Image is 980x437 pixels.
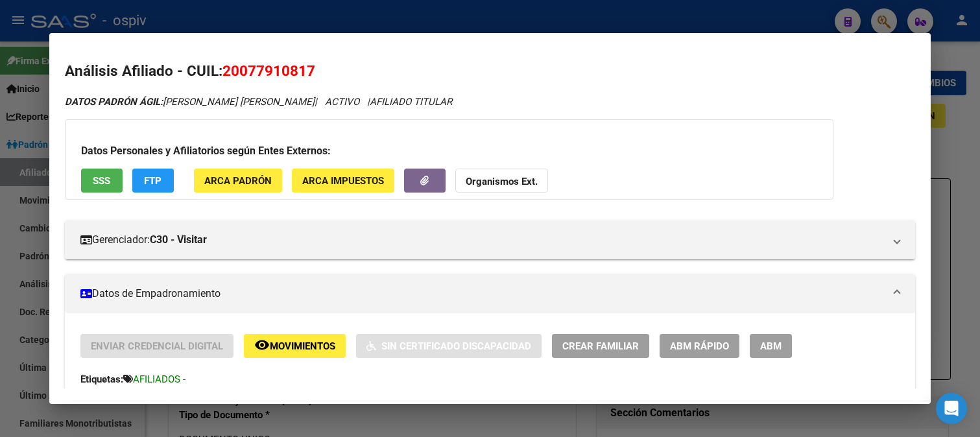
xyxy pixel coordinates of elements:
[750,334,792,358] button: ABM
[132,169,174,193] button: FTP
[670,340,729,352] span: ABM Rápido
[80,388,112,399] strong: Estado:
[65,96,163,108] strong: DATOS PADRÓN ÁGIL:
[91,340,223,352] span: Enviar Credencial Digital
[65,274,916,313] mat-expansion-panel-header: Datos de Empadronamiento
[144,175,161,187] span: FTP
[381,340,531,352] span: Sin Certificado Discapacidad
[81,169,123,193] button: SSS
[65,60,916,82] h2: Análisis Afiliado - CUIL:
[292,169,394,193] button: ARCA Impuestos
[254,337,270,353] mat-icon: remove_red_eye
[356,334,542,358] button: Sin Certificado Discapacidad
[222,62,315,79] span: 20077910817
[936,393,967,424] div: Open Intercom Messenger
[93,175,110,187] span: SSS
[455,169,548,193] button: Organismos Ext.
[270,340,335,352] span: Movimientos
[194,169,282,193] button: ARCA Padrón
[80,286,885,301] mat-panel-title: Datos de Empadronamiento
[150,232,207,248] strong: C30 - Visitar
[562,340,639,352] span: Crear Familiar
[760,340,782,352] span: ABM
[466,176,538,187] strong: Organismos Ext.
[80,334,233,358] button: Enviar Credencial Digital
[552,334,649,358] button: Crear Familiar
[112,388,147,399] strong: ACTIVO
[65,96,452,108] i: | ACTIVO |
[370,96,452,108] span: AFILIADO TITULAR
[660,334,739,358] button: ABM Rápido
[204,175,272,187] span: ARCA Padrón
[244,334,346,358] button: Movimientos
[80,373,123,385] strong: Etiquetas:
[80,232,885,248] mat-panel-title: Gerenciador:
[65,96,315,108] span: [PERSON_NAME] [PERSON_NAME]
[81,143,817,159] h3: Datos Personales y Afiliatorios según Entes Externos:
[65,220,916,259] mat-expansion-panel-header: Gerenciador:C30 - Visitar
[133,373,185,385] span: AFILIADOS -
[302,175,384,187] span: ARCA Impuestos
